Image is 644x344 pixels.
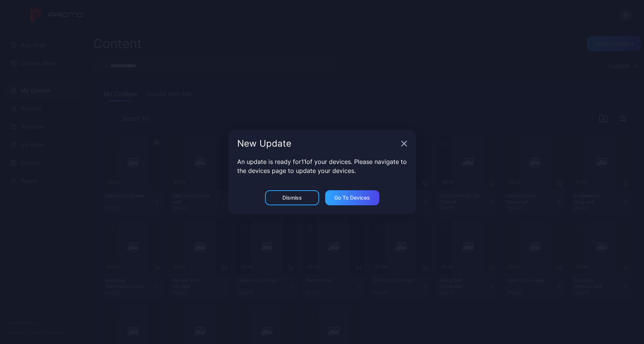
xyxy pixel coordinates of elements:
p: An update is ready for 11 of your devices. Please navigate to the devices page to update your dev... [237,157,407,175]
div: Dismiss [282,195,302,201]
div: New Update [237,139,398,148]
button: Dismiss [265,190,319,205]
button: Go to devices [325,190,379,205]
div: Go to devices [334,195,370,201]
